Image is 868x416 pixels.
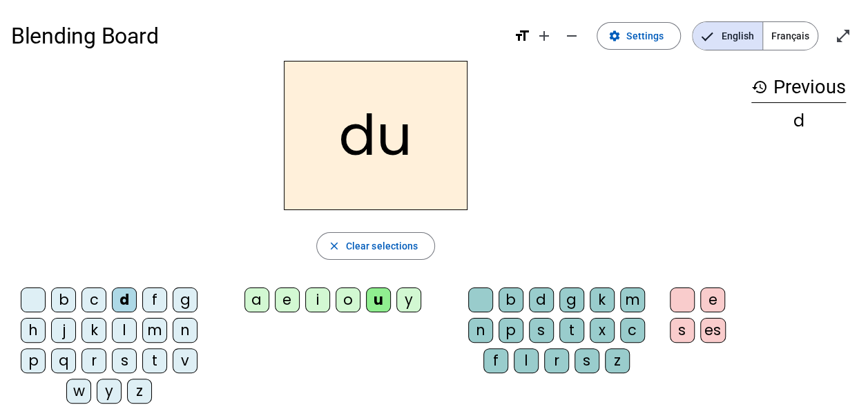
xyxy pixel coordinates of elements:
mat-icon: close [328,240,340,252]
span: Settings [626,28,664,44]
div: b [499,287,523,312]
button: Decrease font size [558,22,586,50]
span: English [693,22,762,50]
div: q [51,348,76,373]
mat-icon: history [751,79,768,95]
div: f [142,287,167,312]
h3: Previous [751,72,846,103]
div: t [142,348,167,373]
span: Français [763,22,818,50]
div: e [275,287,300,312]
div: d [112,287,137,312]
div: r [544,348,569,373]
div: s [529,318,554,343]
div: d [751,113,846,129]
div: c [620,318,645,343]
div: f [483,348,508,373]
div: v [173,348,197,373]
div: h [21,318,46,343]
div: z [127,379,152,404]
div: p [499,318,523,343]
div: n [468,318,493,343]
div: r [81,348,106,373]
div: j [51,318,76,343]
div: c [81,287,106,312]
div: i [305,287,330,312]
div: m [142,318,167,343]
div: d [529,287,554,312]
div: s [575,348,599,373]
div: t [559,318,584,343]
div: l [514,348,539,373]
div: z [605,348,630,373]
div: x [590,318,615,343]
mat-icon: add [536,28,552,44]
div: y [396,287,421,312]
h2: du [284,61,467,210]
div: k [81,318,106,343]
button: Settings [597,22,681,50]
div: y [97,379,122,404]
div: s [112,348,137,373]
div: e [700,287,725,312]
div: a [244,287,269,312]
div: l [112,318,137,343]
div: es [700,318,726,343]
button: Increase font size [530,22,558,50]
button: Enter full screen [829,22,857,50]
div: w [66,379,91,404]
mat-icon: remove [563,28,580,44]
div: m [620,287,645,312]
span: Clear selections [346,238,418,254]
mat-icon: open_in_full [835,28,851,44]
div: s [670,318,695,343]
div: u [366,287,391,312]
h1: Blending Board [11,14,503,58]
mat-icon: settings [608,30,621,42]
div: g [559,287,584,312]
div: n [173,318,197,343]
mat-button-toggle-group: Language selection [692,21,818,50]
div: k [590,287,615,312]
div: p [21,348,46,373]
div: o [336,287,360,312]
div: b [51,287,76,312]
div: g [173,287,197,312]
mat-icon: format_size [514,28,530,44]
button: Clear selections [316,232,436,260]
